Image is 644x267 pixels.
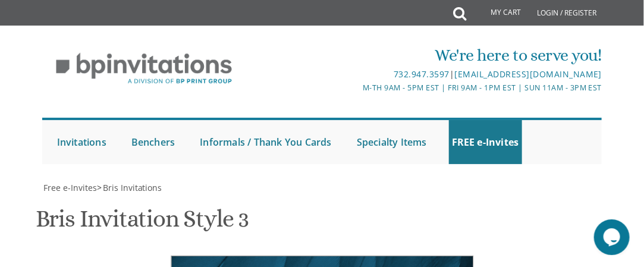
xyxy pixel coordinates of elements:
[54,120,109,164] a: Invitations
[42,182,97,193] a: Free e-Invites
[102,182,162,193] a: Bris Invitations
[197,120,334,164] a: Informals / Thank You Cards
[42,44,246,93] img: BP Invitation Loft
[36,206,249,241] h1: Bris Invitation Style 3
[354,120,430,164] a: Specialty Items
[229,43,602,67] div: We're here to serve you!
[97,182,162,193] span: >
[128,120,178,164] a: Benchers
[103,182,162,193] span: Bris Invitations
[394,68,450,80] a: 732.947.3597
[229,67,602,81] div: |
[594,219,632,255] iframe: chat widget
[229,81,602,94] div: M-Th 9am - 5pm EST | Fri 9am - 1pm EST | Sun 11am - 3pm EST
[43,182,97,193] span: Free e-Invites
[449,120,522,164] a: FREE e-Invites
[465,1,529,25] a: My Cart
[454,68,602,80] a: [EMAIL_ADDRESS][DOMAIN_NAME]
